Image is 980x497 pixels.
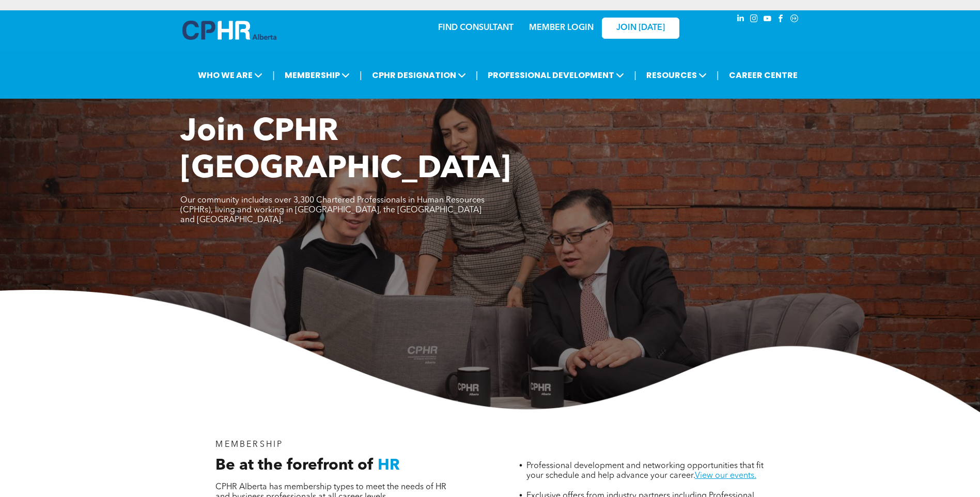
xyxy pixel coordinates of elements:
span: JOIN [DATE] [616,23,665,33]
a: Social network [789,13,800,27]
span: PROFESSIONAL DEVELOPMENT [485,66,627,85]
a: View our events. [695,472,756,480]
a: youtube [762,13,773,27]
span: HR [378,458,400,473]
span: MEMBERSHIP [282,66,353,85]
span: RESOURCES [643,66,710,85]
a: JOIN [DATE] [602,18,679,39]
li: | [272,65,275,86]
span: Our community includes over 3,300 Chartered Professionals in Human Resources (CPHRs), living and ... [180,196,485,224]
li: | [634,65,636,86]
li: | [717,65,719,86]
span: Be at the forefront of [215,458,374,473]
a: CAREER CENTRE [726,66,801,85]
li: | [360,65,362,86]
li: | [476,65,478,86]
span: CPHR DESIGNATION [369,66,469,85]
a: facebook [775,13,787,27]
a: MEMBER LOGIN [529,24,594,32]
span: Join CPHR [GEOGRAPHIC_DATA] [180,117,511,185]
span: WHO WE ARE [195,66,266,85]
a: instagram [749,13,760,27]
img: A blue and white logo for cp alberta [182,21,276,40]
a: FIND CONSULTANT [438,24,514,32]
span: Professional development and networking opportunities that fit your schedule and help advance you... [526,462,764,480]
span: MEMBERSHIP [215,441,283,449]
a: linkedin [735,13,746,27]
